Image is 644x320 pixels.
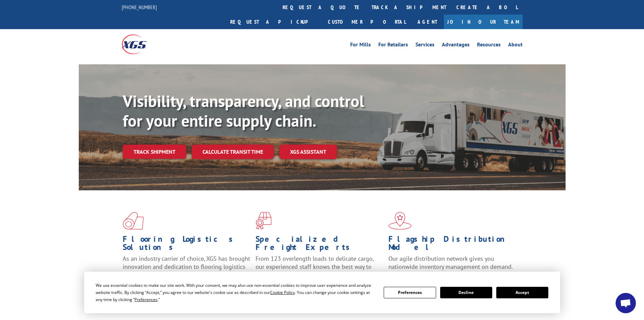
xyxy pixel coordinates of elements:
[477,42,501,49] a: Resources
[96,282,376,303] div: We use essential cookies to make our site work. With your consent, we may also use non-essential ...
[256,212,271,230] img: xgs-icon-focused-on-flooring-red
[444,15,523,29] a: Join Our Team
[123,255,250,279] span: As an industry carrier of choice, XGS has brought innovation and dedication to flooring logistics...
[411,15,444,29] a: Agent
[256,235,383,255] h1: Specialized Freight Experts
[135,297,158,302] span: Preferences
[415,42,434,49] a: Services
[123,90,364,131] b: Visibility, transparency, and control for your entire supply chain.
[508,42,523,49] a: About
[388,255,513,271] span: Our agile distribution network gives you nationwide inventory management on demand.
[123,145,186,159] a: Track shipment
[84,272,560,313] div: Cookie Consent Prompt
[496,287,548,298] button: Accept
[350,42,371,49] a: For Mills
[279,145,337,159] a: XGS ASSISTANT
[225,15,323,29] a: Request a pickup
[122,4,157,10] a: [PHONE_NUMBER]
[270,290,295,295] span: Cookie Policy
[442,42,470,49] a: Advantages
[378,42,408,49] a: For Retailers
[388,235,516,255] h1: Flagship Distribution Model
[123,212,144,230] img: xgs-icon-total-supply-chain-intelligence-red
[440,287,492,298] button: Decline
[192,145,274,159] a: Calculate transit time
[616,293,636,313] a: Open chat
[123,235,251,255] h1: Flooring Logistics Solutions
[388,212,412,230] img: xgs-icon-flagship-distribution-model-red
[384,287,436,298] button: Preferences
[323,15,411,29] a: Customer Portal
[256,255,383,285] p: From 123 overlength loads to delicate cargo, our experienced staff knows the best way to move you...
